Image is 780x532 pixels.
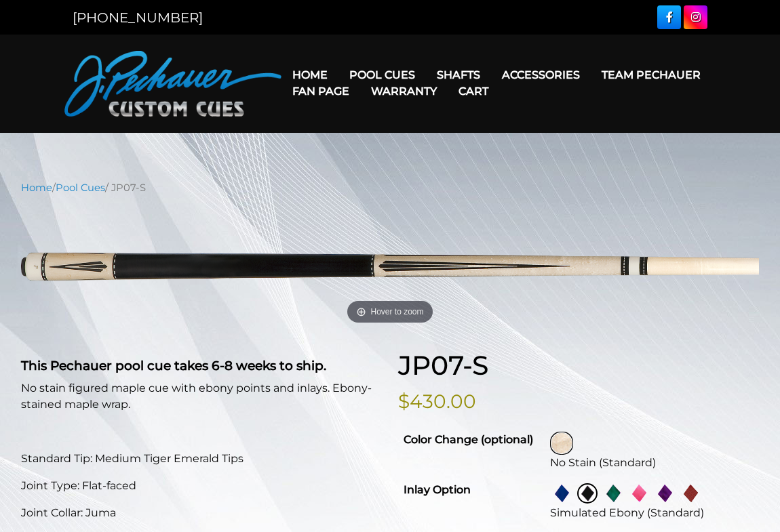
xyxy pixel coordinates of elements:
a: [PHONE_NUMBER] [73,9,203,26]
a: Pool Cues [338,58,426,92]
img: Red Pearl [680,483,701,504]
a: Hover to zoom [21,205,759,328]
a: Cart [448,74,499,108]
img: Pechauer Custom Cues [64,51,281,117]
a: Home [21,182,52,194]
p: Joint Collar: Juma [21,505,382,521]
img: Pink Pearl [629,483,649,504]
div: Simulated Ebony (Standard) [550,505,754,521]
strong: This Pechauer pool cue takes 6-8 weeks to ship. [21,358,326,373]
a: Shafts [426,58,491,92]
a: Warranty [360,74,448,108]
p: Standard Tip: Medium Tiger Emerald Tips [21,451,382,467]
a: Home [281,58,338,92]
bdi: $430.00 [398,390,476,413]
strong: Color Change (optional) [404,433,533,446]
p: No stain figured maple cue with ebony points and inlays. Ebony-stained maple wrap. [21,380,382,413]
img: No Stain [551,433,572,453]
img: Blue Pearl [551,483,572,504]
img: Green Pearl [603,483,623,504]
a: Pool Cues [56,182,105,194]
img: Simulated Ebony [577,483,598,504]
p: Joint Type: Flat-faced [21,478,382,494]
a: Accessories [491,58,591,92]
nav: Breadcrumb [21,180,759,195]
strong: Inlay Option [404,483,471,496]
img: Purple Pearl [655,483,675,504]
a: Fan Page [281,74,360,108]
a: Team Pechauer [591,58,711,92]
div: No Stain (Standard) [550,455,754,471]
h1: JP07-S [398,350,759,382]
